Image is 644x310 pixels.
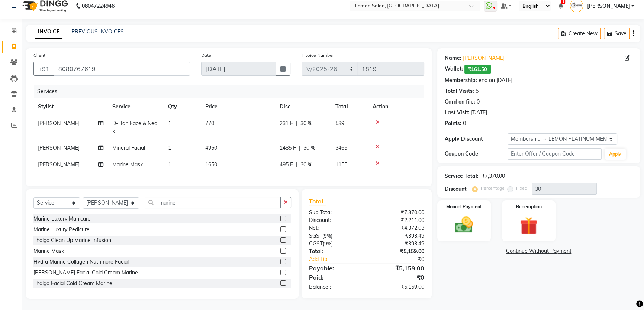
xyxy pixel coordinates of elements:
[367,273,430,282] div: ₹0
[38,120,80,127] span: [PERSON_NAME]
[367,264,430,273] div: ₹5,159.00
[34,85,430,98] div: Services
[303,144,315,152] span: 30 %
[477,98,480,106] div: 0
[112,161,143,168] span: Marine Mask
[367,283,430,291] div: ₹5,159.00
[205,120,214,127] span: 770
[335,120,344,127] span: 539
[296,120,297,127] span: |
[303,255,377,263] a: Add Tip
[445,109,470,117] div: Last Visit:
[33,269,138,277] div: [PERSON_NAME] Facial Cold Cream Marine
[168,120,171,127] span: 1
[33,258,129,266] div: Hydra Marine Collagen Nutrimore Facial
[558,3,563,9] a: 1
[367,240,430,248] div: ₹393.49
[309,198,326,205] span: Total
[516,185,527,192] label: Fixed
[368,98,424,115] th: Action
[445,54,461,62] div: Name:
[450,215,479,235] img: _cash.svg
[445,120,461,127] div: Points:
[514,215,543,237] img: _gift.svg
[302,52,334,59] label: Invoice Number
[303,264,367,273] div: Payable:
[275,98,331,115] th: Disc
[445,172,479,180] div: Service Total:
[303,248,367,255] div: Total:
[481,185,505,192] label: Percentage
[300,161,312,169] span: 30 %
[335,144,347,151] span: 3465
[296,161,297,169] span: |
[463,120,466,127] div: 0
[205,144,217,151] span: 4950
[33,247,64,255] div: Marine Mask
[112,144,145,151] span: Mineral Facial
[280,161,293,169] span: 495 F
[38,144,80,151] span: [PERSON_NAME]
[164,98,201,115] th: Qty
[446,203,482,210] label: Manual Payment
[445,76,477,84] div: Membership:
[516,203,542,210] label: Redemption
[558,28,601,39] button: Create New
[168,144,171,151] span: 1
[71,28,124,35] a: PREVIOUS INVOICES
[33,52,45,59] label: Client
[377,255,430,263] div: ₹0
[33,98,108,115] th: Stylist
[482,172,505,180] div: ₹7,370.00
[303,216,367,224] div: Discount:
[464,65,491,74] span: ₹161.50
[367,248,430,255] div: ₹5,159.00
[112,120,157,134] span: D- Tan Face & Neck
[201,98,275,115] th: Price
[108,98,164,115] th: Service
[479,76,512,84] div: end on [DATE]
[299,144,300,152] span: |
[335,161,347,168] span: 1155
[445,135,508,143] div: Apply Discount
[280,144,296,152] span: 1485 F
[309,232,322,239] span: SGST
[33,226,90,234] div: Marine Luxury Pedicure
[35,25,62,39] a: INVOICE
[587,2,630,10] span: [PERSON_NAME]
[324,241,331,247] span: 9%
[508,148,602,160] input: Enter Offer / Coupon Code
[463,54,505,62] a: [PERSON_NAME]
[303,273,367,282] div: Paid:
[168,161,171,168] span: 1
[324,233,331,239] span: 9%
[33,62,54,76] button: +91
[445,87,474,95] div: Total Visits:
[367,209,430,216] div: ₹7,370.00
[303,283,367,291] div: Balance :
[331,98,368,115] th: Total
[205,161,217,168] span: 1650
[367,224,430,232] div: ₹4,372.03
[445,65,463,74] div: Wallet:
[54,62,190,76] input: Search by Name/Mobile/Email/Code
[476,87,479,95] div: 5
[445,98,475,106] div: Card on file:
[280,120,293,127] span: 231 F
[33,215,91,223] div: Marine Luxury Manicure
[445,185,468,193] div: Discount:
[33,236,111,244] div: Thalgo Clean Up Marine Infusion
[145,197,281,208] input: Search or Scan
[300,120,312,127] span: 30 %
[303,240,367,248] div: ( )
[303,209,367,216] div: Sub Total:
[303,232,367,240] div: ( )
[303,224,367,232] div: Net:
[604,28,630,39] button: Save
[309,240,323,247] span: CGST
[201,52,211,59] label: Date
[605,149,626,160] button: Apply
[439,247,639,255] a: Continue Without Payment
[33,280,112,287] div: Thalgo Facial Cold Cream Marine
[367,216,430,224] div: ₹2,211.00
